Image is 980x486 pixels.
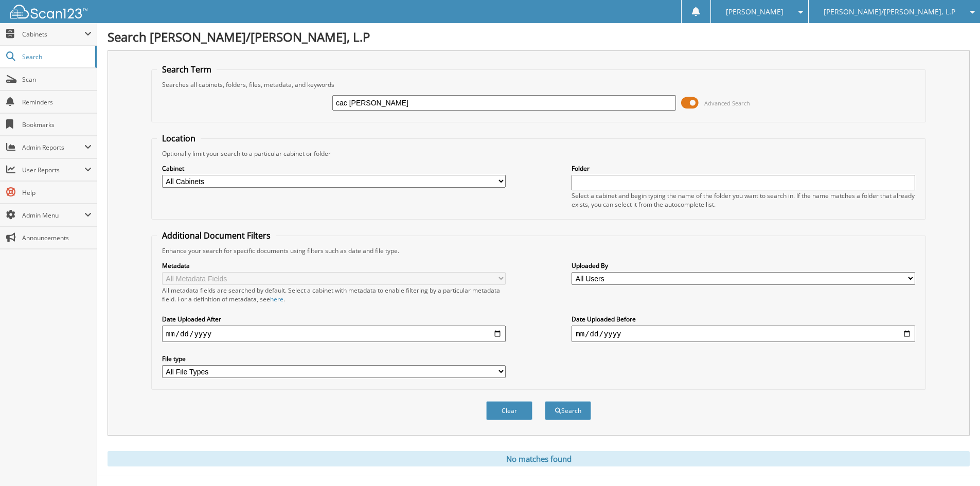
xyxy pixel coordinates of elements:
[162,354,506,363] label: File type
[22,120,92,129] span: Bookmarks
[704,99,750,107] span: Advanced Search
[22,166,84,174] span: User Reports
[572,261,915,270] label: Uploaded By
[157,230,276,241] legend: Additional Document Filters
[157,64,217,75] legend: Search Term
[22,52,90,61] span: Search
[22,30,84,39] span: Cabinets
[572,164,915,173] label: Folder
[22,188,92,197] span: Help
[22,143,84,152] span: Admin Reports
[157,246,920,255] div: Enhance your search for specific documents using filters such as date and file type.
[108,451,970,466] div: No matches found
[162,286,506,303] div: All metadata fields are searched by default. Select a cabinet with metadata to enable filtering b...
[108,28,970,45] h1: Search [PERSON_NAME]/[PERSON_NAME], L.P
[726,9,783,15] span: [PERSON_NAME]
[157,80,920,89] div: Searches all cabinets, folders, files, metadata, and keywords
[162,164,506,173] label: Cabinet
[824,9,955,15] span: [PERSON_NAME]/[PERSON_NAME], L.P
[270,295,283,303] a: here
[22,98,92,106] span: Reminders
[572,191,915,209] div: Select a cabinet and begin typing the name of the folder you want to search in. If the name match...
[545,401,591,420] button: Search
[572,326,915,342] input: end
[10,5,87,19] img: scan123-logo-white.svg
[486,401,532,420] button: Clear
[572,315,915,323] label: Date Uploaded Before
[22,233,92,242] span: Announcements
[162,326,506,342] input: start
[22,211,84,220] span: Admin Menu
[162,315,506,323] label: Date Uploaded After
[162,261,506,270] label: Metadata
[157,133,201,144] legend: Location
[22,75,92,84] span: Scan
[157,149,920,158] div: Optionally limit your search to a particular cabinet or folder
